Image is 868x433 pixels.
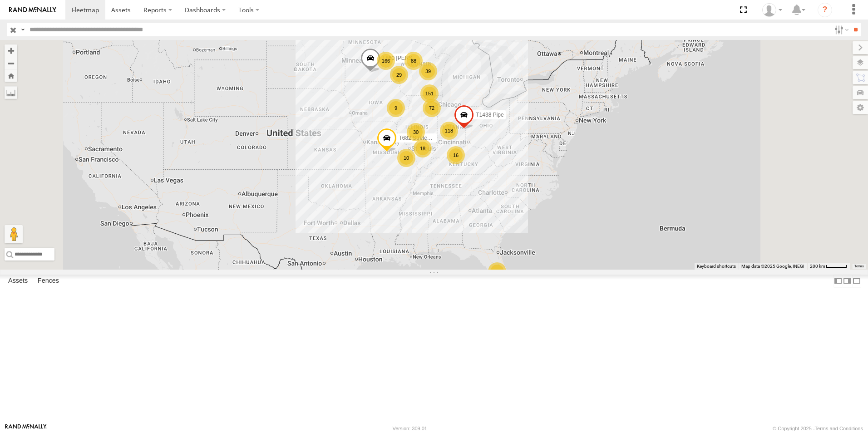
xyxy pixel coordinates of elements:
[759,3,785,17] div: Jay Hammerstrom
[5,57,17,69] button: Zoom out
[854,265,864,268] a: Terms (opens in new tab)
[741,264,804,269] span: Map data ©2025 Google, INEGI
[404,52,423,70] div: 88
[773,426,863,431] div: © Copyright 2025 -
[818,3,832,17] i: ?
[810,264,825,269] span: 200 km
[815,426,863,431] a: Terms and Conditions
[697,263,736,270] button: Keyboard shortcuts
[387,99,405,117] div: 9
[407,123,425,141] div: 30
[33,275,64,287] label: Fences
[440,122,458,140] div: 118
[5,69,17,82] button: Zoom Home
[393,426,427,431] div: Version: 309.01
[414,139,432,157] div: 18
[843,275,852,288] label: Dock Summary Table to the Right
[423,99,441,117] div: 72
[852,275,861,288] label: Hide Summary Table
[831,23,850,36] label: Search Filter Options
[4,275,32,287] label: Assets
[5,424,47,433] a: Visit our Website
[447,146,465,164] div: 16
[377,52,395,70] div: 166
[5,225,23,243] button: Drag Pegman onto the map to open Street View
[399,135,440,141] span: T682 Stretch Flat
[397,149,415,167] div: 10
[488,262,506,280] div: 10
[419,62,437,80] div: 39
[390,66,408,84] div: 29
[476,112,503,118] span: T1438 Pipe
[420,84,439,103] div: 151
[19,23,26,36] label: Search Query
[5,44,17,57] button: Zoom in
[833,275,843,288] label: Dock Summary Table to the Left
[807,263,850,270] button: Map Scale: 200 km per 44 pixels
[853,101,868,114] label: Map Settings
[9,7,56,13] img: rand-logo.svg
[5,86,17,99] label: Measure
